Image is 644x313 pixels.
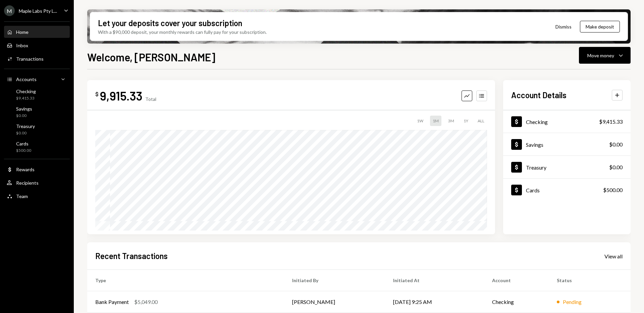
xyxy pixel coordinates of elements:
div: 9,915.33 [100,88,143,103]
a: Home [4,26,70,38]
a: Checking$9,415.33 [4,86,70,103]
div: $500.00 [603,186,623,194]
div: Team [16,193,28,199]
div: Accounts [16,76,37,82]
div: Savings [16,106,32,112]
td: [DATE] 9:25 AM [385,291,484,313]
a: Treasury$0.00 [503,156,631,178]
div: View all [604,253,623,260]
div: Treasury [16,123,35,129]
div: Home [16,29,29,35]
div: With a $90,000 deposit, your monthly rewards can fully pay for your subscription. [98,28,267,36]
div: $500.00 [16,148,31,153]
a: Cards$500.00 [4,139,70,155]
div: Inbox [16,43,28,48]
a: View all [604,252,623,260]
div: Bank Payment [95,298,129,306]
div: Checking [526,119,548,125]
div: 1W [414,116,426,126]
div: $0.00 [16,130,35,136]
div: Cards [526,187,540,193]
a: Checking$9,415.33 [503,110,631,133]
div: Total [145,96,156,102]
a: Treasury$0.00 [4,121,70,137]
td: [PERSON_NAME] [284,291,385,313]
a: Rewards [4,163,70,175]
div: Pending [563,298,582,306]
div: Maple Labs Pty L... [19,8,57,14]
div: 3M [445,116,457,126]
th: Initiated By [284,270,385,291]
button: Make deposit [580,21,620,33]
a: Team [4,190,70,202]
button: Move money [579,47,631,64]
div: $0.00 [16,113,32,119]
a: Inbox [4,39,70,51]
a: Savings$0.00 [503,133,631,155]
div: $5,049.00 [134,298,158,306]
div: $9,415.33 [599,118,623,126]
h2: Account Details [511,89,567,101]
a: Savings$0.00 [4,104,70,120]
div: Savings [526,141,543,148]
div: 1M [430,116,441,126]
div: ALL [475,116,487,126]
th: Type [87,270,284,291]
div: $0.00 [609,163,623,171]
a: Recipients [4,177,70,189]
h2: Recent Transactions [95,250,168,261]
div: Recipients [16,180,39,186]
div: M [4,5,15,16]
th: Account [484,270,549,291]
div: 1Y [461,116,471,126]
h1: Welcome, [PERSON_NAME] [87,50,215,64]
a: Cards$500.00 [503,179,631,201]
div: $9,415.33 [16,96,36,101]
div: $0.00 [609,140,623,148]
div: Move money [587,52,614,59]
div: Let your deposits cover your subscription [98,17,242,28]
td: Checking [484,291,549,313]
th: Status [549,270,631,291]
div: $ [95,91,99,98]
div: Checking [16,88,36,94]
div: Rewards [16,167,35,172]
a: Transactions [4,53,70,65]
div: Treasury [526,164,546,171]
th: Initiated At [385,270,484,291]
button: Dismiss [547,19,580,35]
a: Accounts [4,73,70,85]
div: Cards [16,141,31,146]
div: Transactions [16,56,44,62]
